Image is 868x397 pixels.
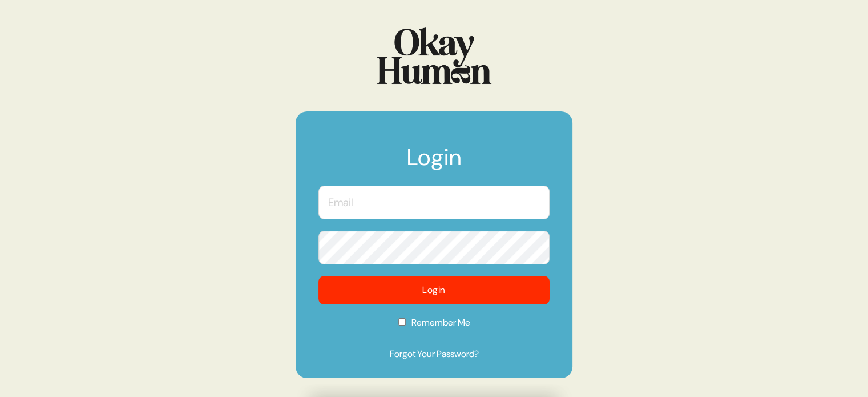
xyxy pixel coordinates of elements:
button: Login [318,276,550,304]
h1: Login [318,146,550,180]
input: Email [318,186,550,219]
input: Remember Me [398,318,406,326]
img: Logo [377,27,491,84]
label: Remember Me [318,316,550,337]
a: Forgot Your Password? [318,347,550,361]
